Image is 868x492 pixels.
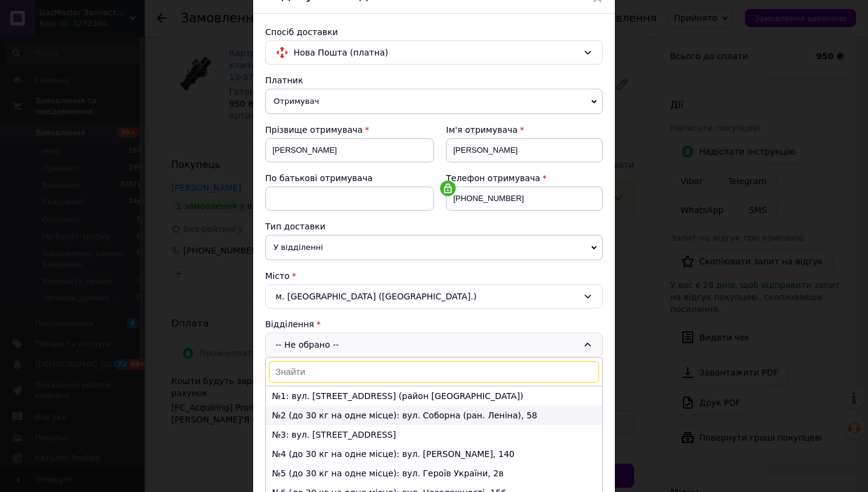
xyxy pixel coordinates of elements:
[266,425,602,444] li: №3: вул. [STREET_ADDRESS]
[446,173,540,183] span: Телефон отримувача
[265,75,303,85] span: Платник
[265,222,325,231] span: Тип доставки
[265,318,603,330] div: Відділення
[446,187,603,211] input: +380
[446,125,518,135] span: Ім'я отримувача
[265,270,603,282] div: Місто
[265,284,603,308] div: м. [GEOGRAPHIC_DATA] ([GEOGRAPHIC_DATA].)
[266,444,602,464] li: №4 (до 30 кг на одне місце): вул. [PERSON_NAME], 140
[266,406,602,425] li: №2 (до 30 кг на одне місце): вул. Соборна (ран. Леніна), 58
[265,125,363,135] span: Прізвище отримувача
[265,89,603,114] span: Отримувач
[265,173,373,183] span: По батькові отримувача
[265,333,603,357] div: -- Не обрано --
[294,46,578,59] span: Нова Пошта (платна)
[266,464,602,483] li: №5 (до 30 кг на одне місце): вул. Героїв України, 2в
[266,386,602,406] li: №1: вул. [STREET_ADDRESS] (район [GEOGRAPHIC_DATA])
[269,361,599,383] input: Знайти
[265,235,603,260] span: У відділенні
[265,26,603,38] div: Спосіб доставки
